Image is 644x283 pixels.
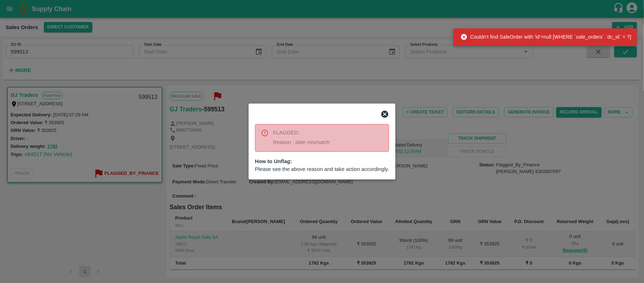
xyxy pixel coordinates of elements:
span: Please see the above reason and take action accordingly. [255,165,389,173]
p: Reason : [273,138,330,146]
div: Couldn't find SaleOrder with 'id'=null [WHERE `sale_orders`.`dc_id` = ?] [460,30,631,43]
div: FLAGGED: [273,129,330,137]
span: How to Unflag: [255,157,389,165]
i: date mismatch [295,139,330,145]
